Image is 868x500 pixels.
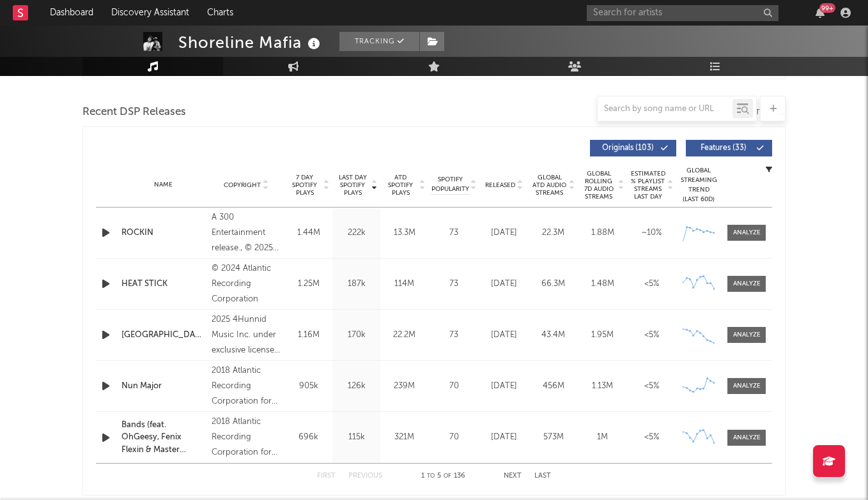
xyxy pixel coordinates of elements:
[212,210,281,256] div: A 300 Entertainment release., © 2025 Atlantic Recording Corporation.
[336,278,377,291] div: 187k
[431,380,476,393] div: 70
[431,431,476,444] div: 70
[630,278,673,291] div: <5%
[630,170,665,201] span: Estimated % Playlist Streams Last Day
[212,414,281,460] div: 2018 Atlantic Recording Corporation for the United States and WEA International for the world out...
[288,278,329,291] div: 1.25M
[532,227,575,239] div: 22.3M
[694,144,753,152] span: Features ( 33 )
[288,329,329,342] div: 1.16M
[212,363,281,409] div: 2018 Atlantic Recording Corporation for the United States and WEA International Inc. for the worl...
[532,431,575,444] div: 573M
[598,144,657,152] span: Originals ( 103 )
[384,431,425,444] div: 321M
[348,473,382,480] button: Previous
[121,278,205,291] a: HEAT STICK
[630,227,673,239] div: ~ 10 %
[212,261,281,307] div: © 2024 Atlantic Recording Corporation
[587,5,779,21] input: Search for artists
[408,469,478,484] div: 1 5 136
[224,181,261,189] span: Copyright
[532,329,575,342] div: 43.4M
[581,170,616,201] span: Global Rolling 7D Audio Streams
[431,278,476,291] div: 73
[819,3,835,13] div: 99 +
[384,227,425,239] div: 13.3M
[816,8,825,18] button: 99+
[336,380,377,393] div: 126k
[630,431,673,444] div: <5%
[336,227,377,239] div: 222k
[336,174,369,197] span: Last Day Spotify Plays
[121,180,205,190] div: Name
[178,32,323,53] div: Shoreline Mafia
[431,175,469,194] span: Spotify Popularity
[384,329,425,342] div: 22.2M
[427,473,435,479] span: to
[532,278,575,291] div: 66.3M
[630,329,673,342] div: <5%
[384,174,417,197] span: ATD Spotify Plays
[288,380,329,393] div: 905k
[483,227,525,239] div: [DATE]
[339,32,419,51] button: Tracking
[288,227,329,239] div: 1.44M
[532,174,567,197] span: Global ATD Audio Streams
[581,329,624,342] div: 1.95M
[431,329,476,342] div: 73
[288,431,329,444] div: 696k
[483,431,525,444] div: [DATE]
[483,329,525,342] div: [DATE]
[121,329,205,342] a: [GEOGRAPHIC_DATA]
[431,227,476,239] div: 73
[679,166,718,204] div: Global Streaming Trend (Last 60D)
[288,174,322,197] span: 7 Day Spotify Plays
[121,227,205,239] a: ROCKIN
[630,380,673,393] div: <5%
[485,181,515,189] span: Released
[504,473,522,480] button: Next
[444,473,451,479] span: of
[483,278,525,291] div: [DATE]
[532,380,575,393] div: 456M
[384,380,425,393] div: 239M
[336,329,377,342] div: 170k
[212,312,281,358] div: 2025 4Hunnid Music Inc. under exclusive license to BMG Rights Management (US) LLC
[121,419,205,457] a: Bands (feat. OhGeesy, Fenix Flexin & Master [PERSON_NAME])
[598,104,732,114] input: Search by song name or URL
[317,473,336,480] button: First
[581,380,624,393] div: 1.13M
[483,380,525,393] div: [DATE]
[534,473,551,480] button: Last
[581,278,624,291] div: 1.48M
[121,380,205,393] a: Nun Major
[384,278,425,291] div: 114M
[686,140,772,156] button: Features(33)
[581,227,624,239] div: 1.88M
[336,431,377,444] div: 115k
[581,431,624,444] div: 1M
[590,140,676,156] button: Originals(103)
